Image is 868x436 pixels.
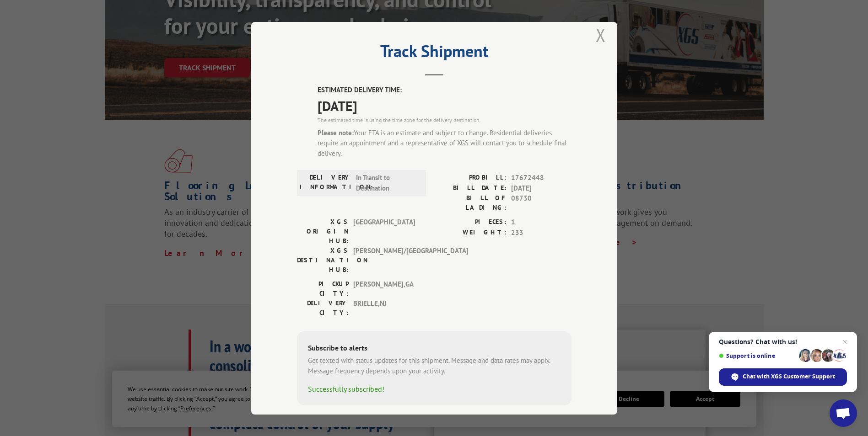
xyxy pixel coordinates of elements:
[356,173,418,193] span: In Transit to Destination
[318,85,571,96] label: ESTIMATED DELIVERY TIME:
[300,173,351,193] label: DELIVERY INFORMATION:
[318,95,571,116] span: [DATE]
[353,246,415,275] span: [PERSON_NAME]/[GEOGRAPHIC_DATA]
[297,45,571,62] h2: Track Shipment
[511,173,571,183] span: 17672448
[511,193,571,213] span: 08730
[308,356,561,376] div: Get texted with status updates for this shipment. Message and data rates may apply. Message frequ...
[353,217,415,246] span: [GEOGRAPHIC_DATA]
[318,128,354,137] strong: Please note:
[353,298,415,318] span: BRIELLE , NJ
[719,352,796,359] span: Support is online
[719,368,847,386] div: Chat with XGS Customer Support
[297,279,349,298] label: PICKUP CITY:
[434,217,507,228] label: PIECES:
[297,298,349,318] label: DELIVERY CITY:
[830,399,857,427] div: Open chat
[297,217,349,246] label: XGS ORIGIN HUB:
[434,173,507,183] label: PROBILL:
[318,128,571,159] div: Your ETA is an estimate and subject to change. Residential deliveries require an appointment and ...
[434,183,507,193] label: BILL DATE:
[511,227,571,238] span: 233
[719,338,847,346] span: Questions? Chat with us!
[511,217,571,228] span: 1
[353,279,415,298] span: [PERSON_NAME] , GA
[297,246,349,275] label: XGS DESTINATION HUB:
[434,193,507,213] label: BILL OF LADING:
[511,183,571,193] span: [DATE]
[318,116,571,124] div: The estimated time is using the time zone for the delivery destination.
[308,383,561,394] div: Successfully subscribed!
[596,23,606,47] button: Close modal
[434,227,507,238] label: WEIGHT:
[743,372,835,381] span: Chat with XGS Customer Support
[839,336,850,347] span: Close chat
[308,342,561,356] div: Subscribe to alerts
